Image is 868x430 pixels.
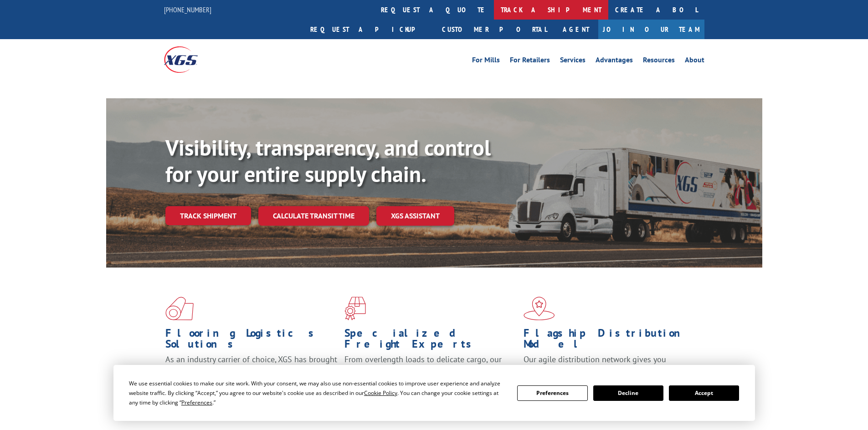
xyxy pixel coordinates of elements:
a: Advantages [596,56,633,66]
a: Resources [643,56,675,66]
a: Customer Portal [435,20,554,39]
h1: Flagship Distribution Model [524,328,696,354]
a: Join Our Team [598,20,704,39]
a: Calculate transit time [258,206,369,226]
a: For Mills [472,56,500,66]
span: Cookie Policy [364,389,397,397]
a: Track shipment [165,206,251,225]
button: Decline [593,385,663,401]
h1: Flooring Logistics Solutions [165,328,338,354]
img: xgs-icon-flagship-distribution-model-red [524,297,555,320]
button: Accept [669,385,739,401]
a: About [685,56,704,66]
b: Visibility, transparency, and control for your entire supply chain. [165,133,491,188]
button: Preferences [517,385,587,401]
a: Request a pickup [303,20,435,39]
div: Cookie Consent Prompt [113,365,755,421]
span: Our agile distribution network gives you nationwide inventory management on demand. [524,354,691,375]
a: XGS ASSISTANT [376,206,454,226]
div: We use essential cookies to make our site work. With your consent, we may also use non-essential ... [129,379,506,407]
span: As an industry carrier of choice, XGS has brought innovation and dedication to flooring logistics... [165,354,337,386]
h1: Specialized Freight Experts [344,328,517,354]
img: xgs-icon-focused-on-flooring-red [344,297,366,320]
a: Agent [554,20,598,39]
a: [PHONE_NUMBER] [164,5,211,14]
a: For Retailers [510,56,550,66]
p: From overlength loads to delicate cargo, our experienced staff knows the best way to move your fr... [344,354,517,395]
img: xgs-icon-total-supply-chain-intelligence-red [165,297,194,320]
a: Services [560,56,586,66]
span: Preferences [181,399,212,406]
